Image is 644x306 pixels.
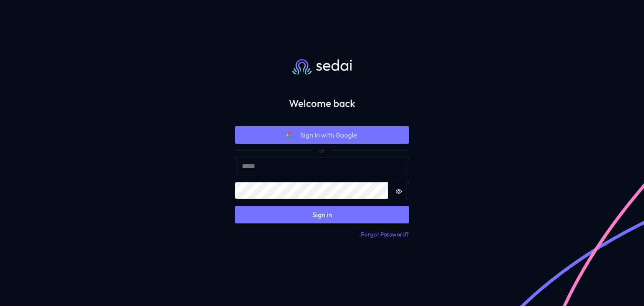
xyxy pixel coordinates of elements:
[287,132,293,138] svg: Google icon
[300,130,357,140] span: Sign In with Google
[388,182,409,200] button: Show password
[235,206,409,223] button: Sign in
[361,230,409,239] button: Forgot Password?
[221,97,423,109] h2: Welcome back
[235,126,409,144] button: Google iconSign In with Google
